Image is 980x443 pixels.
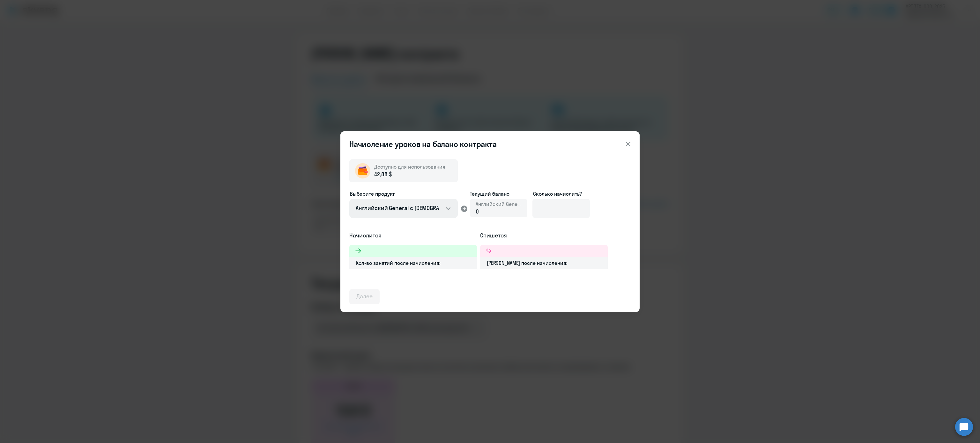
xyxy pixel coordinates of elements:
img: wallet-circle.png [355,163,370,178]
header: Начисление уроков на баланс контракта [340,139,640,149]
span: 0 [476,208,479,215]
div: [PERSON_NAME] после начисления: [480,257,608,269]
h5: Начислится [349,231,477,240]
h5: Спишется [480,231,608,240]
div: Кол-во занятий после начисления: [349,257,477,269]
button: Далее [349,289,380,304]
span: 42,88 $ [374,170,392,178]
span: Выберите продукт [350,191,395,197]
span: Английский General [476,200,522,207]
span: Текущий баланс [470,190,527,198]
div: Далее [356,292,373,301]
span: Сколько начислить? [533,191,582,197]
span: Доступно для использования [374,163,445,170]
